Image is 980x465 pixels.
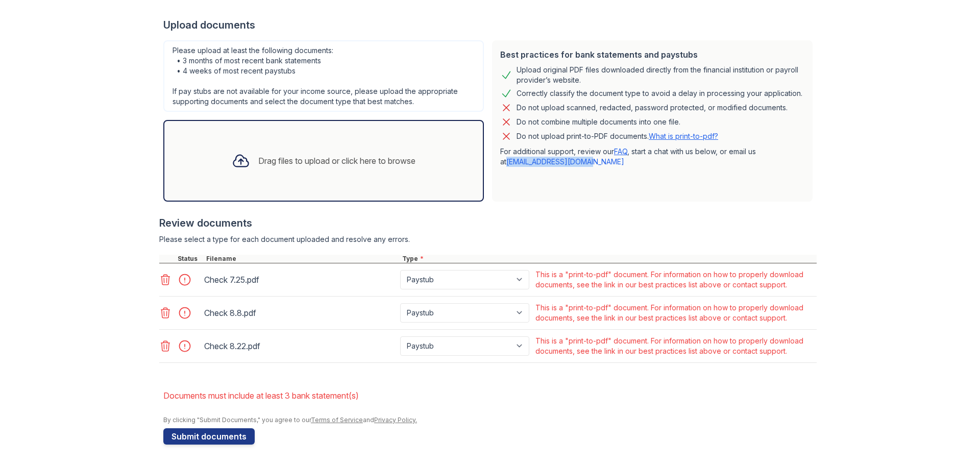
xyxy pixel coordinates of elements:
p: Do not upload print-to-PDF documents. [517,131,718,141]
div: This is a "print-to-pdf" document. For information on how to properly download documents, see the... [535,303,815,323]
div: Do not combine multiple documents into one file. [517,116,680,128]
div: Check 8.22.pdf [204,338,396,354]
div: Correctly classify the document type to avoid a delay in processing your application. [517,87,802,100]
div: Filename [204,255,400,263]
a: FAQ [614,147,627,156]
a: What is print-to-pdf? [649,132,718,140]
p: For additional support, review our , start a chat with us below, or email us at [500,146,804,167]
div: Please select a type for each document uploaded and resolve any errors. [159,234,817,244]
div: Status [176,255,204,263]
a: [EMAIL_ADDRESS][DOMAIN_NAME] [506,157,624,166]
a: Privacy Policy. [374,416,417,424]
div: Do not upload scanned, redacted, password protected, or modified documents. [517,102,788,114]
div: This is a "print-to-pdf" document. For information on how to properly download documents, see the... [535,270,815,290]
div: By clicking "Submit Documents," you agree to our and [163,416,817,424]
div: Upload original PDF files downloaded directly from the financial institution or payroll provider’... [517,65,804,85]
div: Upload documents [163,18,817,32]
div: Drag files to upload or click here to browse [258,155,415,167]
div: Best practices for bank statements and paystubs [500,48,804,61]
div: Check 8.8.pdf [204,305,396,321]
li: Documents must include at least 3 bank statement(s) [163,385,817,406]
div: Review documents [159,216,817,230]
button: Submit documents [163,428,255,445]
div: Check 7.25.pdf [204,272,396,288]
a: Terms of Service [311,416,363,424]
div: Type [400,255,817,263]
div: This is a "print-to-pdf" document. For information on how to properly download documents, see the... [535,336,815,356]
div: Please upload at least the following documents: • 3 months of most recent bank statements • 4 wee... [163,40,484,112]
